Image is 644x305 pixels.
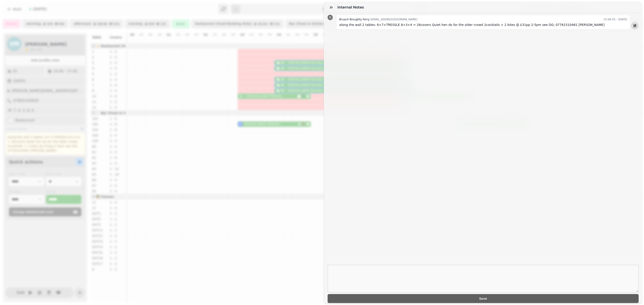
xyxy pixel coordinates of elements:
span: Bruach Broughty Ferry [339,18,369,21]
h3: Internal Notes [337,5,366,10]
button: Save [328,294,639,303]
span: Save [331,297,635,300]
span: B [329,16,331,19]
p: along the wall 2 tables: 6+7+TRESSLE 8+3+4 = 26covers Quiet hen do for the older crowd 2cocktails... [339,22,627,27]
time: 15:06:55 - [DATE] [604,17,627,22]
div: [EMAIL_ADDRESS][DOMAIN_NAME] [339,17,417,22]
